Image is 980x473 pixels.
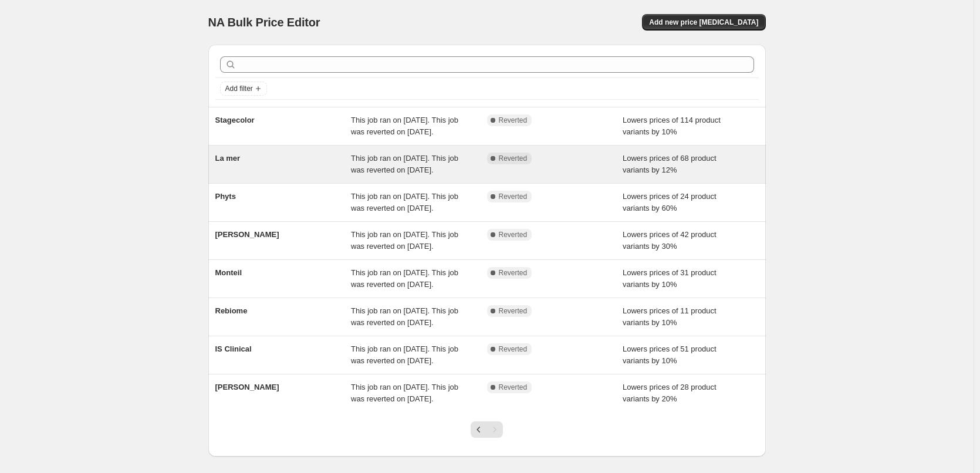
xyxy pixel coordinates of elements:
[351,268,458,289] span: This job ran on [DATE]. This job was reverted on [DATE].
[499,383,528,392] span: Reverted
[642,14,765,31] button: Add new price [MEDICAL_DATA]
[215,192,236,201] span: Phyts
[351,154,458,174] span: This job ran on [DATE]. This job was reverted on [DATE].
[225,84,253,93] span: Add filter
[623,383,717,403] span: Lowers prices of 28 product variants by 20%
[351,306,458,327] span: This job ran on [DATE]. This job was reverted on [DATE].
[623,306,717,327] span: Lowers prices of 11 product variants by 10%
[499,154,528,163] span: Reverted
[499,192,528,201] span: Reverted
[623,268,717,289] span: Lowers prices of 31 product variants by 10%
[649,18,758,27] span: Add new price [MEDICAL_DATA]
[351,116,458,136] span: This job ran on [DATE]. This job was reverted on [DATE].
[351,383,458,403] span: This job ran on [DATE]. This job was reverted on [DATE].
[215,230,279,239] span: [PERSON_NAME]
[215,383,279,391] span: [PERSON_NAME]
[623,116,721,136] span: Lowers prices of 114 product variants by 10%
[215,154,241,163] span: La mer
[215,306,248,315] span: Rebiome
[623,230,717,251] span: Lowers prices of 42 product variants by 30%
[471,421,487,438] button: Previous
[623,344,717,365] span: Lowers prices of 51 product variants by 10%
[351,344,458,365] span: This job ran on [DATE]. This job was reverted on [DATE].
[351,192,458,212] span: This job ran on [DATE]. This job was reverted on [DATE].
[499,306,528,316] span: Reverted
[471,421,503,438] nav: Pagination
[215,268,242,277] span: Monteil
[215,344,252,353] span: IS Clinical
[351,230,458,251] span: This job ran on [DATE]. This job was reverted on [DATE].
[623,192,717,212] span: Lowers prices of 24 product variants by 60%
[499,344,528,354] span: Reverted
[499,116,528,125] span: Reverted
[220,82,267,96] button: Add filter
[499,230,528,239] span: Reverted
[499,268,528,278] span: Reverted
[208,16,320,29] span: NA Bulk Price Editor
[215,116,255,124] span: Stagecolor
[623,154,717,174] span: Lowers prices of 68 product variants by 12%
